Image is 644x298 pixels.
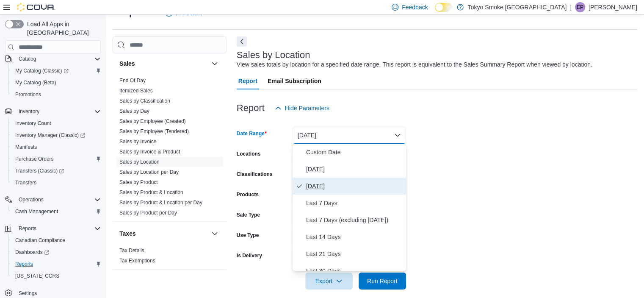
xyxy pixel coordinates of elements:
button: Reports [15,223,40,234]
button: Taxes [119,229,208,238]
button: Promotions [8,89,104,100]
span: Reports [19,225,36,232]
span: Inventory Count [15,120,51,127]
button: Transfers [8,177,104,189]
button: [DATE] [293,127,406,144]
span: Tax Exemptions [119,257,155,264]
label: Use Type [237,232,259,239]
span: Inventory [15,106,101,117]
a: Itemized Sales [119,88,153,94]
span: Sales by Location [119,159,160,165]
a: [US_STATE] CCRS [12,271,63,281]
a: Sales by Invoice & Product [119,149,180,155]
a: Tax Exemptions [119,258,155,264]
a: Sales by Employee (Tendered) [119,128,189,134]
span: Report [238,72,257,89]
a: Dashboards [8,246,104,258]
div: View sales totals by location for a specified date range. This report is equivalent to the Sales ... [237,60,592,69]
span: Canadian Compliance [12,235,101,245]
label: Classifications [237,171,273,178]
span: Transfers (Classic) [12,166,101,176]
span: Last 14 Days [306,232,403,242]
span: My Catalog (Classic) [15,67,69,74]
span: Dashboards [12,247,101,257]
a: Purchase Orders [12,154,57,164]
a: Canadian Compliance [12,235,69,245]
span: Sales by Employee (Tendered) [119,128,189,135]
a: Sales by Day [119,108,149,114]
a: Transfers [12,178,40,188]
span: Inventory Count [12,118,101,128]
span: Transfers [12,178,101,188]
span: Inventory Manager (Classic) [15,132,85,139]
span: Inventory [19,108,39,115]
span: Tax Details [119,247,144,254]
button: Inventory [15,106,43,117]
button: Cash Management [8,206,104,217]
p: Tokyo Smoke [GEOGRAPHIC_DATA] [468,2,567,12]
p: | [570,2,572,12]
span: Reports [12,259,101,269]
a: My Catalog (Classic) [8,65,104,77]
button: Hide Parameters [271,100,333,117]
a: Cash Management [12,206,61,217]
span: Sales by Day [119,108,149,114]
span: Catalog [15,54,101,64]
span: Sales by Product & Location per Day [119,199,202,206]
span: Promotions [15,91,41,98]
button: Catalog [15,54,39,64]
span: Sales by Classification [119,97,170,104]
p: [PERSON_NAME] [589,2,637,12]
a: Inventory Manager (Classic) [8,129,104,141]
button: Sales [119,59,208,68]
span: Reports [15,261,33,267]
span: Cash Management [12,206,101,217]
span: Settings [19,290,37,297]
a: Transfers (Classic) [8,165,104,177]
span: Feedback [402,3,428,11]
div: Emily Paramor [575,2,585,12]
a: Reports [12,259,36,269]
button: Sales [210,58,220,69]
span: Hide Parameters [285,104,329,112]
span: Dashboards [15,249,49,256]
a: Sales by Product & Location [119,189,183,195]
h3: Sales by Location [237,50,310,60]
span: [US_STATE] CCRS [15,273,59,279]
button: My Catalog (Beta) [8,77,104,89]
button: Catalog [2,53,104,65]
span: Promotions [12,89,101,100]
span: Transfers [15,179,36,186]
a: Sales by Location [119,159,160,165]
a: Sales by Product per Day [119,210,177,216]
span: Manifests [12,142,101,152]
h3: Taxes [119,229,136,238]
a: Dashboards [12,247,53,257]
button: Export [305,273,353,290]
span: Sales by Product & Location [119,189,183,196]
span: EP [577,2,583,12]
img: Cova [17,3,55,11]
a: Inventory Manager (Classic) [12,130,88,140]
span: Manifests [15,144,37,150]
span: Sales by Invoice & Product [119,148,180,155]
a: Inventory Count [12,118,55,128]
a: My Catalog (Classic) [12,66,72,76]
div: Taxes [113,245,227,269]
button: Run Report [359,273,406,290]
span: Itemized Sales [119,87,153,94]
span: Last 30 Days [306,266,403,276]
h3: Sales [119,59,135,68]
a: Manifests [12,142,40,152]
a: Tax Details [119,248,144,253]
a: Sales by Employee (Created) [119,118,186,124]
a: Sales by Product [119,179,158,185]
input: Dark Mode [435,3,453,12]
label: Sale Type [237,212,260,218]
span: Sales by Product per Day [119,209,177,216]
div: Sales [113,75,227,221]
span: Sales by Employee (Created) [119,118,186,125]
label: Is Delivery [237,252,262,259]
button: Operations [2,194,104,206]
